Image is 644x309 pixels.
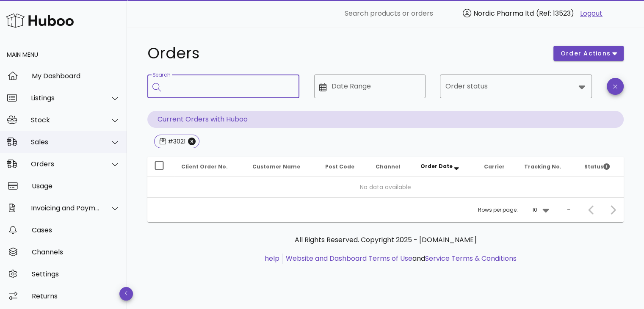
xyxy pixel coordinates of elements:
th: Channel [369,157,414,177]
th: Post Code [318,157,368,177]
li: and [283,254,517,264]
div: Returns [32,292,120,300]
div: Cases [32,226,120,234]
div: Order status [440,74,592,98]
a: help [265,254,279,263]
th: Client Order No. [174,157,246,177]
a: Website and Dashboard Terms of Use [286,254,412,263]
th: Customer Name [246,157,318,177]
span: Client Order No. [181,163,228,170]
div: Stock [31,116,100,124]
div: Channels [32,248,120,256]
span: Carrier [484,163,504,170]
h1: Orders [147,46,543,61]
a: Logout [580,8,603,19]
a: Service Terms & Conditions [425,254,517,263]
span: order actions [560,49,611,58]
button: Close [188,138,196,145]
span: Nordic Pharma ltd [473,8,534,18]
div: Settings [32,270,120,278]
th: Carrier [477,157,517,177]
div: #3021 [166,137,185,146]
span: Status [584,163,610,170]
th: Status [578,157,624,177]
p: All Rights Reserved. Copyright 2025 - [DOMAIN_NAME] [154,235,617,245]
img: Huboo Logo [6,11,74,30]
div: 10 [532,206,537,214]
div: – [567,206,570,214]
div: 10Rows per page: [532,203,551,217]
th: Order Date: Sorted descending. Activate to remove sorting. [414,157,477,177]
span: Order Date [420,163,453,170]
td: No data available [147,177,624,197]
span: (Ref: 13523) [536,8,574,18]
span: Channel [376,163,400,170]
button: order actions [553,46,624,61]
div: Usage [32,182,120,190]
span: Customer Name [252,163,300,170]
th: Tracking No. [517,157,578,177]
div: Invoicing and Payments [31,204,100,212]
div: My Dashboard [32,72,120,80]
label: Search [152,72,170,78]
div: Orders [31,160,100,168]
span: Tracking No. [524,163,561,170]
span: Post Code [325,163,354,170]
div: Sales [31,138,100,146]
div: Rows per page: [478,198,551,222]
p: Current Orders with Huboo [147,111,624,128]
div: Listings [31,94,100,102]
